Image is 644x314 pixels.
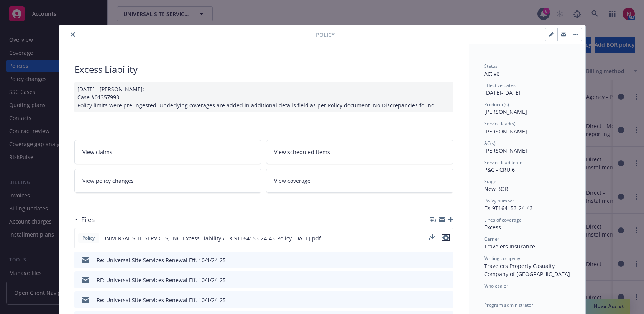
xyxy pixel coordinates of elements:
[484,185,508,192] span: New BOR
[274,148,330,156] span: View scheduled items
[484,236,499,242] span: Carrier
[316,31,335,39] span: Policy
[82,148,112,156] span: View claims
[81,215,95,225] h3: Files
[484,159,522,166] span: Service lead team
[74,82,453,112] div: [DATE] - [PERSON_NAME]: Case #01357993 Policy limits were pre-ingested. Underlying coverages are ...
[266,140,453,164] a: View scheduled items
[444,276,450,284] button: preview file
[484,223,570,231] div: Excess
[266,169,453,193] a: View coverage
[442,234,450,242] button: preview file
[484,108,527,115] span: [PERSON_NAME]
[97,296,226,304] div: Re: Universal Site Services Renewal Eff. 10/1/24-25
[484,128,527,135] span: [PERSON_NAME]
[74,140,262,164] a: View claims
[484,243,535,250] span: Travelers Insurance
[429,234,435,242] button: download file
[97,256,226,264] div: Re: Universal Site Services Renewal Eff. 10/1/24-25
[484,262,570,278] span: Travelers Property Casualty Company of [GEOGRAPHIC_DATA]
[442,234,450,241] button: preview file
[431,256,437,264] button: download file
[484,63,498,69] span: Status
[484,255,520,261] span: Writing company
[429,234,435,240] button: download file
[82,177,134,185] span: View policy changes
[102,234,321,242] span: UNIVERSAL SITE SERVICES, INC_Excess Liability #EX-9T164153-24-43_Policy [DATE].pdf
[484,101,509,108] span: Producer(s)
[484,140,496,146] span: AC(s)
[484,289,486,297] span: -
[484,82,516,89] span: Effective dates
[484,204,533,212] span: EX-9T164153-24-43
[484,217,522,223] span: Lines of coverage
[484,147,527,154] span: [PERSON_NAME]
[484,120,516,127] span: Service lead(s)
[68,30,77,39] button: close
[484,166,515,173] span: P&C - CRU 6
[444,256,450,264] button: preview file
[484,197,514,204] span: Policy number
[484,283,508,289] span: Wholesaler
[484,82,570,97] div: [DATE] - [DATE]
[74,169,262,193] a: View policy changes
[484,302,533,308] span: Program administrator
[431,276,437,284] button: download file
[444,296,450,304] button: preview file
[81,235,96,242] span: Policy
[97,276,226,284] div: RE: Universal Site Services Renewal Eff. 10/1/24-25
[74,63,453,76] div: Excess Liability
[484,178,496,185] span: Stage
[431,296,437,304] button: download file
[74,215,95,225] div: Files
[274,177,310,185] span: View coverage
[484,70,499,77] span: Active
